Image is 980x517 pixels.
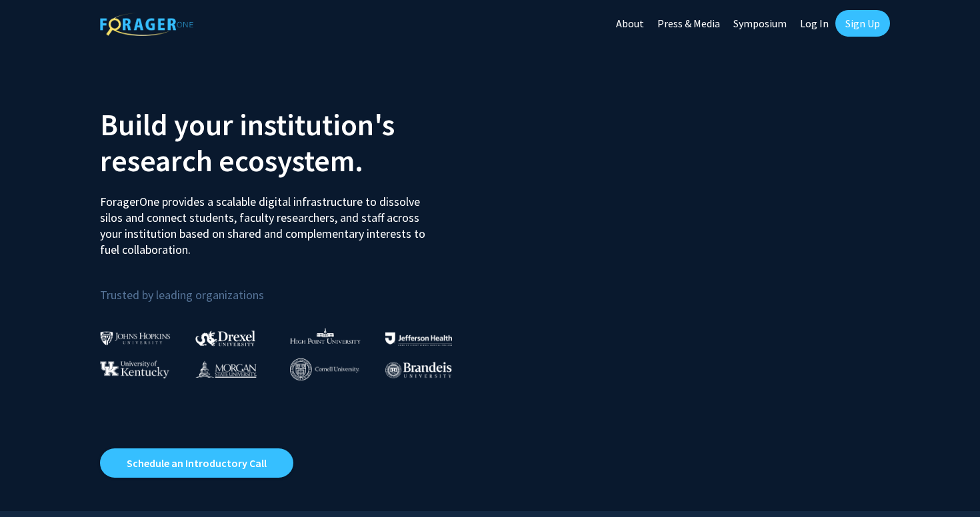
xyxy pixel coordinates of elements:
h2: Build your institution's research ecosystem. [100,107,480,179]
img: Johns Hopkins University [100,331,171,345]
p: Trusted by leading organizations [100,268,480,305]
img: University of Kentucky [100,360,169,378]
img: ForagerOne Logo [100,13,193,36]
a: Opens in a new tab [100,448,293,478]
img: Brandeis University [385,362,452,378]
a: Sign Up [835,10,890,37]
img: Morgan State University [195,360,257,378]
img: Drexel University [195,330,255,346]
img: Cornell University [290,358,359,380]
img: Thomas Jefferson University [385,332,452,345]
img: High Point University [290,328,361,344]
p: ForagerOne provides a scalable digital infrastructure to dissolve silos and connect students, fac... [100,184,435,258]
